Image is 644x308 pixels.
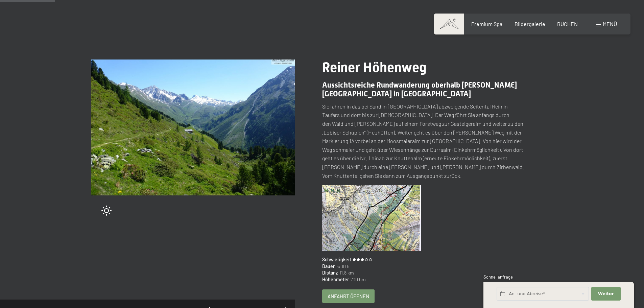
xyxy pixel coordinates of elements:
span: Menü [603,21,617,27]
span: Schwierigkeit [322,256,351,263]
a: Bildergalerie [515,21,545,27]
span: Anfahrt öffnen [328,293,369,300]
span: 11,8 km [338,269,354,276]
button: Weiter [591,287,620,301]
span: 700 hm [349,276,366,283]
img: Reiner Höhenweg [322,185,422,251]
span: Schnellanfrage [483,274,513,280]
span: 5:00 h [335,263,350,270]
a: BUCHEN [557,21,578,27]
span: Dauer [322,263,335,270]
p: Sie fahren in das bei Sand in [GEOGRAPHIC_DATA] abzweigende Seitental Rein in Taufers und dort bi... [322,102,526,180]
a: Premium Spa [471,21,502,27]
span: Distanz [322,269,338,276]
span: Höhenmeter [322,276,349,283]
span: Reiner Höhenweg [322,60,427,75]
span: Weiter [598,291,614,297]
img: Reiner Höhenweg [91,60,295,195]
span: Aussichtsreiche Rundwanderung oberhalb [PERSON_NAME][GEOGRAPHIC_DATA] in [GEOGRAPHIC_DATA] [322,81,517,98]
